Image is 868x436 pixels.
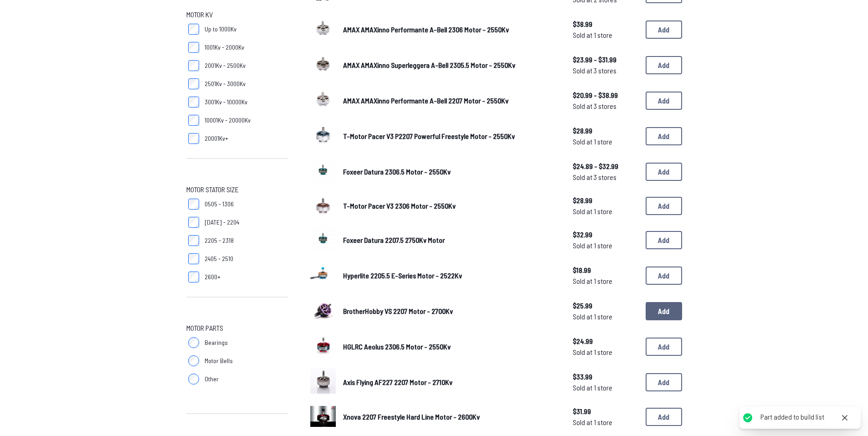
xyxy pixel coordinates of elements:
span: Bearings [205,338,228,347]
a: image [310,15,336,44]
button: Add [646,373,682,391]
img: image [310,333,336,358]
span: T-Motor Pacer V3 2306 Motor - 2550Kv [343,201,456,210]
span: Xnova 2207 Freestyle Hard Line Motor - 2600Kv [343,412,480,421]
span: $24.99 [573,336,638,347]
span: Sold at 3 stores [573,101,638,112]
span: AMAX AMAXinno Performante A-Bell 2207 Motor - 2550Kv [343,96,508,105]
span: Sold at 1 store [573,311,638,322]
span: 20001Kv+ [205,134,228,143]
button: Add [646,267,682,285]
span: Motor Parts [186,323,223,333]
a: HGLRC Aeolus 2306.5 Motor - 2550Kv [343,341,558,352]
button: Add [646,21,682,39]
a: AMAX AMAXinno Superleggera A-Bell 2305.5 Motor - 2550Kv [343,60,558,71]
button: Add [646,56,682,74]
a: Foxeer Datura 2306.5 Motor - 2550Kv [343,166,558,177]
input: 1001Kv - 2000Kv [188,42,199,53]
input: 2001Kv - 2500Kv [188,60,199,71]
span: 0505 - 1306 [205,200,234,209]
img: image [310,15,336,41]
span: $18.99 [573,265,638,276]
a: T-Motor Pacer V3 P2207 Powerful Freestyle Motor - 2550Kv [343,131,558,142]
span: Sold at 1 store [573,30,638,41]
span: Foxeer Datura 2306.5 Motor - 2550Kv [343,167,451,176]
span: $24.89 - $32.99 [573,161,638,172]
span: 2001Kv - 2500Kv [205,61,246,70]
button: Add [646,127,682,145]
button: Add [646,92,682,110]
a: AMAX AMAXinno Performante A-Bell 2207 Motor - 2550Kv [343,95,558,106]
a: image [310,51,336,79]
span: Motor Bells [205,356,233,365]
span: Axis Flying AF227 2207 Motor - 2710Kv [343,378,452,386]
span: AMAX AMAXinno Superleggera A-Bell 2305.5 Motor - 2550Kv [343,61,515,69]
span: Sold at 1 store [573,382,638,393]
span: $25.99 [573,300,638,311]
span: AMAX AMAXinno Performante A-Bell 2306 Motor - 2550Kv [343,25,509,34]
a: image [310,333,336,361]
input: 2405 - 2510 [188,253,199,264]
img: image [310,226,336,251]
button: Add [646,338,682,356]
a: image [310,193,336,219]
span: 2205 - 2318 [205,236,234,245]
span: 2405 - 2510 [205,254,233,263]
button: Add [646,231,682,249]
a: T-Motor Pacer V3 2306 Motor - 2550Kv [343,200,558,211]
input: 10001Kv - 20000Kv [188,115,199,126]
input: [DATE] - 2204 [188,217,199,228]
a: AMAX AMAXinno Performante A-Bell 2306 Motor - 2550Kv [343,24,558,35]
a: Axis Flying AF227 2207 Motor - 2710Kv [343,377,558,388]
span: Sold at 1 store [573,136,638,147]
input: 2205 - 2318 [188,235,199,246]
span: Foxeer Datura 2207.5 2750Kv Motor [343,236,445,244]
span: Sold at 1 store [573,276,638,287]
input: Other [188,374,199,385]
div: Part added to build list [760,412,824,422]
a: image [310,404,336,430]
span: $33.99 [573,371,638,382]
img: image [310,262,336,287]
img: image [310,158,336,183]
input: Up to 1000Kv [188,24,199,35]
span: 2501Kv - 3000Kv [205,79,246,88]
img: image [310,87,336,112]
a: image [310,262,336,290]
span: Motor Stator Size [186,184,239,195]
input: Bearings [188,337,199,348]
a: image [310,297,336,325]
img: image [310,368,336,394]
span: [DATE] - 2204 [205,218,239,227]
button: Add [646,408,682,426]
span: Motor KV [186,9,213,20]
span: $28.99 [573,125,638,136]
button: Add [646,163,682,181]
img: image [310,51,336,77]
input: 0505 - 1306 [188,199,199,210]
input: Motor Bells [188,355,199,366]
span: Sold at 1 store [573,417,638,428]
a: Hyperlite 2205.5 E-Series Motor - 2522Kv [343,270,558,281]
a: Xnova 2207 Freestyle Hard Line Motor - 2600Kv [343,411,558,422]
span: Sold at 3 stores [573,172,638,183]
a: Foxeer Datura 2207.5 2750Kv Motor [343,235,558,246]
input: 20001Kv+ [188,133,199,144]
span: 2600+ [205,272,221,282]
input: 2501Kv - 3000Kv [188,78,199,89]
span: $23.99 - $31.99 [573,54,638,65]
img: image [310,122,336,148]
a: image [310,87,336,115]
span: Sold at 1 store [573,240,638,251]
span: $20.99 - $38.99 [573,90,638,101]
a: BrotherHobby VS 2207 Motor - 2700Kv [343,306,558,317]
span: HGLRC Aeolus 2306.5 Motor - 2550Kv [343,342,451,351]
span: Hyperlite 2205.5 E-Series Motor - 2522Kv [343,271,462,280]
span: 1001Kv - 2000Kv [205,43,244,52]
span: BrotherHobby VS 2207 Motor - 2700Kv [343,307,453,315]
span: $32.99 [573,229,638,240]
span: Other [205,374,219,384]
input: 2600+ [188,272,199,282]
img: image [310,297,336,323]
span: Sold at 1 store [573,347,638,358]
